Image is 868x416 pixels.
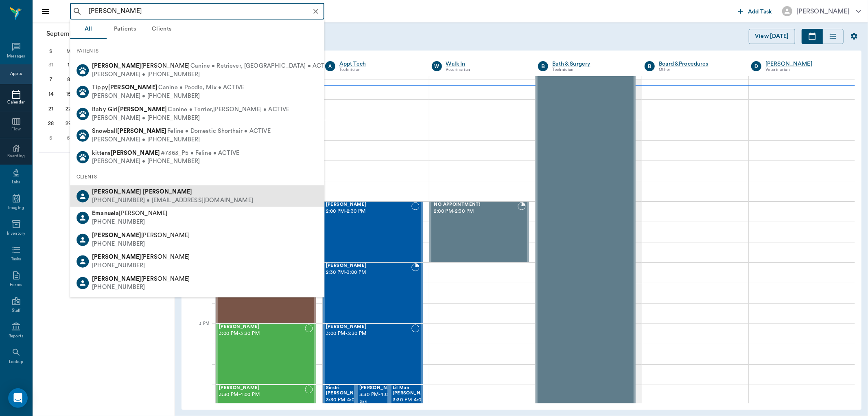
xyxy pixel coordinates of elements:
div: [PHONE_NUMBER] [92,218,167,227]
span: [PERSON_NAME] [92,254,190,260]
div: Walk In [446,60,526,68]
a: Board &Procedures [659,60,739,68]
div: S [42,45,60,57]
div: Technician [552,66,632,73]
span: 3:00 PM - 3:30 PM [326,330,411,338]
span: [PERSON_NAME] [92,232,190,238]
div: Open Intercom Messenger [8,388,28,408]
span: [PERSON_NAME] [359,385,400,391]
div: [PERSON_NAME] • [PHONE_NUMBER] [92,136,271,144]
div: Veterinarian [446,66,526,73]
div: Sunday, September 21, 2025 [45,103,57,114]
span: Tippy [92,84,157,90]
b: [PERSON_NAME] [92,232,141,238]
div: B [538,61,548,71]
span: kittens [92,150,160,156]
span: 2:00 PM - 2:30 PM [434,207,518,216]
span: Canine • Terrier,[PERSON_NAME] • ACTIVE [168,106,290,114]
span: 3:30 PM - 4:00 PM [326,396,367,412]
a: [PERSON_NAME] [765,60,846,68]
div: Sunday, September 14, 2025 [45,88,57,100]
div: [PHONE_NUMBER] • [EMAIL_ADDRESS][DOMAIN_NAME] [92,196,253,205]
b: [PERSON_NAME] [143,189,192,195]
a: Bath & Surgery [552,60,632,68]
span: Canine • Poodle, Mix • ACTIVE [158,84,244,92]
div: Monday, October 6, 2025 [63,132,74,144]
div: BOOKED, 2:00 PM - 2:30 PM [429,201,529,262]
b: [PERSON_NAME] [117,128,166,134]
button: September2025 [42,26,111,42]
span: 3:30 PM - 4:00 PM [219,391,305,399]
div: Sunday, August 31, 2025 [45,59,57,70]
span: [PERSON_NAME] [219,324,305,330]
div: [PHONE_NUMBER] [92,262,190,270]
b: [PERSON_NAME] [108,84,157,90]
span: #7363_P5 • Feline • ACTIVE [161,149,239,157]
div: Imaging [8,205,24,211]
a: Appt Tech [339,60,420,68]
span: 2:30 PM - 3:00 PM [326,269,411,277]
div: Sunday, October 5, 2025 [45,132,57,144]
b: [PERSON_NAME] [92,275,141,282]
button: Clients [143,20,180,39]
div: M [60,45,78,57]
button: Add Task [735,4,776,19]
div: [PERSON_NAME] • [PHONE_NUMBER] [92,70,334,79]
div: A [325,61,335,71]
div: Inventory [7,231,25,237]
span: September [45,28,81,40]
div: Sunday, September 7, 2025 [45,74,57,85]
div: [PHONE_NUMBER] [92,240,190,248]
div: Appts [10,71,22,77]
div: Monday, September 15, 2025 [63,88,74,100]
div: Messages [7,53,26,59]
div: CLIENTS [70,168,324,185]
div: Technician [339,66,420,73]
div: Monday, September 1, 2025 [63,59,74,70]
span: 3:30 PM - 4:00 PM [393,396,433,412]
button: View [DATE] [749,29,795,44]
b: [PERSON_NAME] [118,106,167,112]
button: All [70,20,107,39]
button: Close drawer [37,3,54,20]
b: [PERSON_NAME] [92,189,141,195]
b: [PERSON_NAME] [92,63,141,69]
div: B [645,61,655,71]
input: Search [85,6,322,17]
div: [PERSON_NAME] • [PHONE_NUMBER] [92,157,239,166]
span: [PERSON_NAME] [92,210,167,216]
div: Sunday, September 28, 2025 [45,118,57,129]
span: Lil Man [PERSON_NAME] [393,385,433,396]
span: [PERSON_NAME] [92,63,190,69]
span: 2:00 PM - 2:30 PM [326,207,411,216]
button: Clear [310,6,321,17]
b: Emanuela [92,210,119,216]
span: NO APPOINTMENT! [434,202,518,207]
div: W [432,61,442,71]
div: Forms [10,282,22,288]
div: Monday, September 22, 2025 [63,103,74,114]
span: [PERSON_NAME] [326,324,411,330]
div: Monday, September 8, 2025 [63,74,74,85]
b: [PERSON_NAME] [92,254,141,260]
button: [PERSON_NAME] [776,4,868,19]
button: Patients [107,20,143,39]
span: Canine • Retriever, [GEOGRAPHIC_DATA] • ACTIVE [190,62,334,70]
div: NOT_CONFIRMED, 3:00 PM - 3:30 PM [216,324,316,385]
div: NOT_CONFIRMED, 2:00 PM - 2:30 PM [323,201,423,262]
span: 3:00 PM - 3:30 PM [219,330,305,338]
div: Staff [12,308,20,314]
span: [PERSON_NAME] [326,202,411,207]
span: Feline • Domestic Shorthair • ACTIVE [167,127,270,136]
b: [PERSON_NAME] [111,150,160,156]
div: BOOKED, 2:30 PM - 3:00 PM [323,262,423,324]
div: NOT_CONFIRMED, 3:00 PM - 3:30 PM [323,324,423,385]
div: D [751,61,761,71]
div: Lookup [9,359,23,365]
span: Sindri [PERSON_NAME] [326,385,367,396]
span: Snowball [92,128,166,134]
